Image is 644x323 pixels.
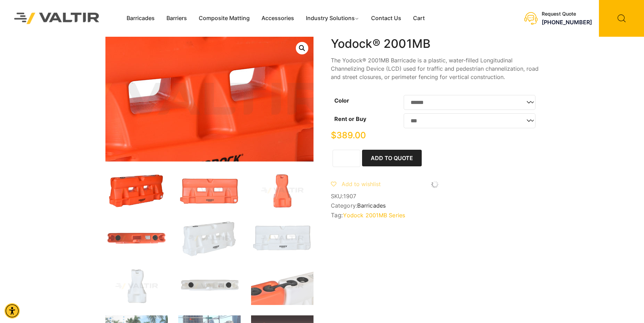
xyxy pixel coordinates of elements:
[407,13,431,24] a: Cart
[333,150,360,167] input: Product quantity
[251,268,314,305] img: 2001MB_Xtra2.jpg
[105,220,168,257] img: An orange plastic dock float with two circular openings and a rectangular label on top.
[161,13,193,24] a: Barriers
[362,150,422,166] button: Add to Quote
[300,13,366,24] a: Industry Solutions
[343,193,356,200] span: 1907
[5,4,109,33] img: Valtir Rentals
[296,42,308,54] a: Open this option
[331,56,539,81] p: The Yodock® 2001MB Barricade is a plastic, water-filled Longitudinal Channelizing Device (LCD) us...
[178,220,241,257] img: A white plastic barrier with a textured surface, designed for traffic control or safety purposes.
[256,13,300,24] a: Accessories
[178,172,241,209] img: 2001MB_Org_Front.jpg
[331,37,539,51] h1: Yodock® 2001MB
[121,13,161,24] a: Barricades
[357,202,386,209] a: Barricades
[331,130,336,140] span: $
[542,11,592,17] div: Request Quote
[331,212,539,219] span: Tag:
[331,193,539,200] span: SKU:
[365,13,407,24] a: Contact Us
[193,13,256,24] a: Composite Matting
[542,19,592,26] a: call (888) 496-3625
[105,172,168,209] img: 2001MB_Org_3Q.jpg
[343,212,405,219] a: Yodock 2001MB Series
[5,303,20,318] div: Accessibility Menu
[331,202,539,209] span: Category:
[251,220,314,257] img: A white plastic barrier with two rectangular openings, featuring the brand name "Yodock" and a logo.
[334,97,349,104] label: Color
[178,268,241,305] img: A white plastic tank with two black caps and a label on the side, viewed from above.
[105,268,168,305] img: A white plastic container with a unique shape, likely used for storage or dispensing liquids.
[334,115,366,122] label: Rent or Buy
[251,172,314,209] img: An orange traffic cone with a wide base and a tapered top, designed for road safety and traffic m...
[331,130,366,140] bdi: 389.00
